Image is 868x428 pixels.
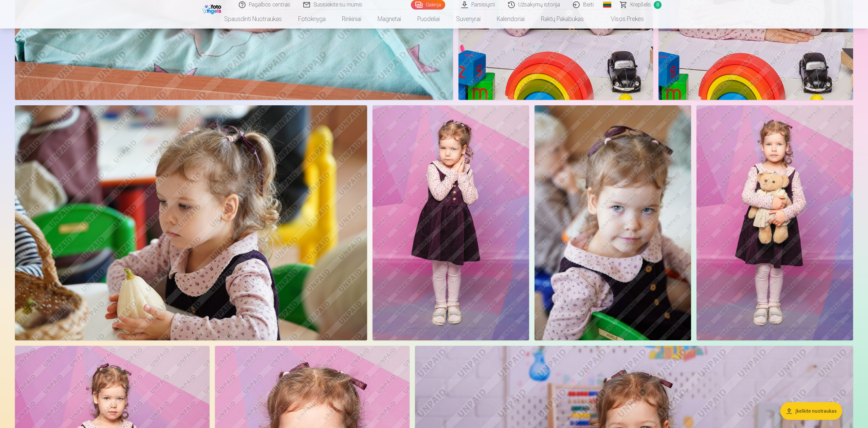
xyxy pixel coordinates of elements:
[409,10,448,29] a: Puodeliai
[290,10,334,29] a: Fotoknyga
[654,1,662,9] span: 0
[630,1,651,9] span: Krepšelis
[369,10,409,29] a: Magnetai
[334,10,369,29] a: Rinkiniai
[202,3,223,14] img: /fa2
[216,10,290,29] a: Spausdinti nuotraukas
[489,10,533,29] a: Kalendoriai
[533,10,592,29] a: Raktų pakabukas
[780,402,842,420] button: Įkelkite nuotraukas
[592,10,652,29] a: Visos prekės
[448,10,489,29] a: Suvenyrai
